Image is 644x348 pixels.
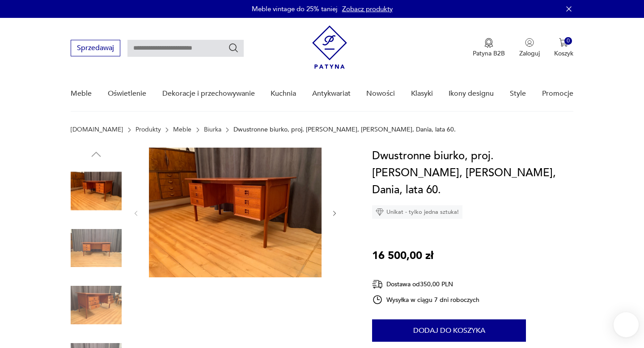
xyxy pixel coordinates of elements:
[372,279,479,290] div: Dostawa od 350,00 PLN
[312,25,347,69] img: Patyna - sklep z meblami i dekoracjami vintage
[519,49,540,58] p: Zaloguj
[564,37,572,45] div: 0
[473,38,505,58] button: Patyna B2B
[252,4,338,13] p: Meble vintage do 25% taniej
[204,126,221,133] a: Biurka
[366,76,395,111] a: Nowości
[519,38,540,58] button: Zaloguj
[372,319,526,342] button: Dodaj do koszyka
[372,247,433,264] p: 16 500,00 zł
[559,38,568,47] img: Ikona koszyka
[149,148,322,277] img: Zdjęcie produktu Dwustronne biurko, proj. Arne Vodder, Brouer Møbelfabrik, Dania, lata 60.
[542,76,573,111] a: Promocje
[554,49,573,58] p: Koszyk
[411,76,433,111] a: Klasyki
[449,76,494,111] a: Ikony designu
[473,38,505,58] a: Ikona medaluPatyna B2B
[233,126,456,133] p: Dwustronne biurko, proj. [PERSON_NAME], [PERSON_NAME], Dania, lata 60.
[372,279,383,290] img: Ikona dostawy
[614,312,639,337] iframe: Smartsupp widget button
[372,294,479,305] div: Wysyłka w ciągu 7 dni roboczych
[136,126,161,133] a: Produkty
[372,205,462,219] div: Unikat - tylko jedna sztuka!
[525,38,534,47] img: Ikonka użytkownika
[173,126,191,133] a: Meble
[71,223,122,274] img: Zdjęcie produktu Dwustronne biurko, proj. Arne Vodder, Brouer Møbelfabrik, Dania, lata 60.
[372,148,573,199] h1: Dwustronne biurko, proj. [PERSON_NAME], [PERSON_NAME], Dania, lata 60.
[312,76,351,111] a: Antykwariat
[71,280,122,331] img: Zdjęcie produktu Dwustronne biurko, proj. Arne Vodder, Brouer Møbelfabrik, Dania, lata 60.
[162,76,255,111] a: Dekoracje i przechowywanie
[376,208,384,216] img: Ikona diamentu
[228,42,239,53] button: Szukaj
[473,49,505,58] p: Patyna B2B
[71,40,120,56] button: Sprzedawaj
[71,166,122,216] img: Zdjęcie produktu Dwustronne biurko, proj. Arne Vodder, Brouer Møbelfabrik, Dania, lata 60.
[271,76,296,111] a: Kuchnia
[342,4,393,13] a: Zobacz produkty
[108,76,146,111] a: Oświetlenie
[71,76,92,111] a: Meble
[484,38,493,48] img: Ikona medalu
[71,46,120,52] a: Sprzedawaj
[554,38,573,58] button: 0Koszyk
[71,126,123,133] a: [DOMAIN_NAME]
[510,76,526,111] a: Style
